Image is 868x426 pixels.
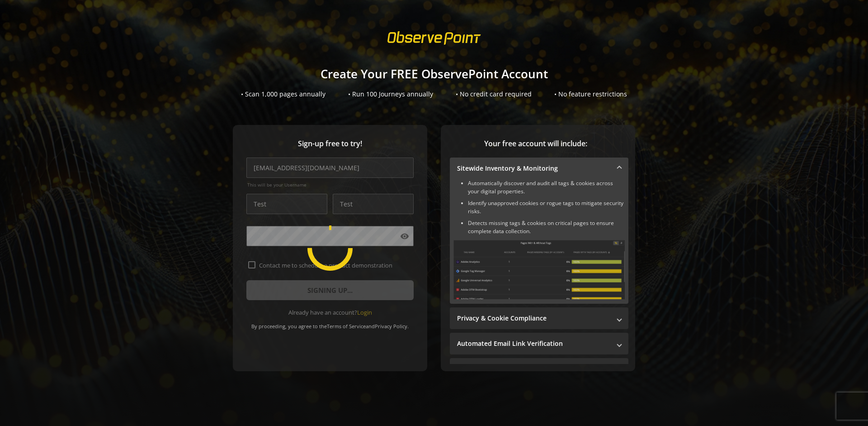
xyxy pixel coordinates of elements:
[246,317,414,330] div: By proceeding, you agree to the and .
[554,90,627,99] div: • No feature restrictions
[457,164,610,173] mat-panel-title: Sitewide Inventory & Monitoring
[468,179,625,196] li: Automatically discover and audit all tags & cookies across your digital properties.
[327,323,366,330] a: Terms of Service
[241,90,325,99] div: • Scan 1,000 pages annually
[375,323,407,330] a: Privacy Policy
[453,240,625,299] img: Sitewide Inventory & Monitoring
[450,358,628,380] mat-expansion-panel-header: Performance Monitoring with Web Vitals
[450,307,628,329] mat-expansion-panel-header: Privacy & Cookie Compliance
[468,219,625,235] li: Detects missing tags & cookies on critical pages to ensure complete data collection.
[450,179,628,304] div: Sitewide Inventory & Monitoring
[450,333,628,354] mat-expansion-panel-header: Automated Email Link Verification
[457,339,610,348] mat-panel-title: Automated Email Link Verification
[457,314,610,323] mat-panel-title: Privacy & Cookie Compliance
[348,90,433,99] div: • Run 100 Journeys annually
[468,199,625,215] li: Identify unapproved cookies or rogue tags to mitigate security risks.
[246,139,414,149] span: Sign-up free to try!
[450,139,622,149] span: Your free account will include:
[456,90,532,99] div: • No credit card required
[450,158,628,179] mat-expansion-panel-header: Sitewide Inventory & Monitoring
